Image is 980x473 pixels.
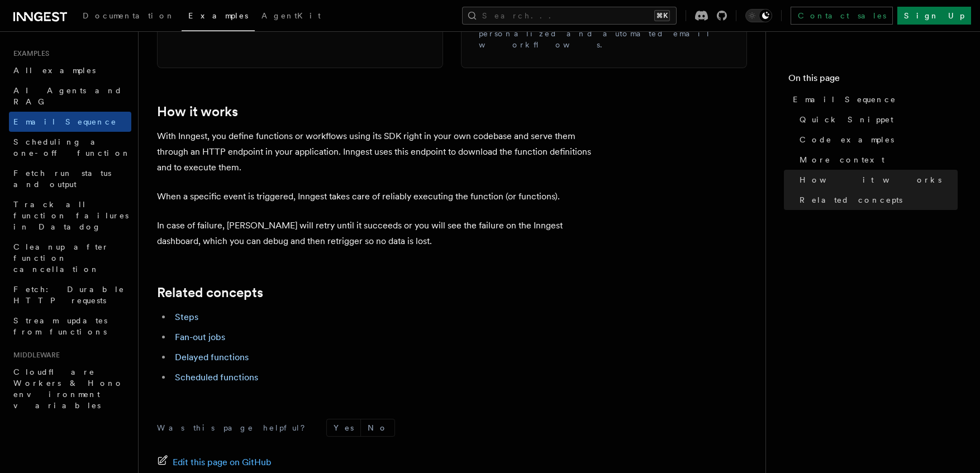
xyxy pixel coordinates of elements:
[327,419,360,436] button: Yes
[157,189,604,204] p: When a specific event is triggered, Inngest takes care of reliably executing the function (or fun...
[788,89,958,109] a: Email Sequence
[9,112,131,132] a: Email Sequence
[745,9,772,22] button: Toggle dark mode
[76,3,182,30] a: Documentation
[9,351,60,360] span: Middleware
[157,104,238,120] a: How it works
[261,11,321,20] span: AgentKit
[795,109,958,130] a: Quick Snippet
[9,163,131,194] a: Fetch run status and output
[157,455,272,470] a: Edit this page on GitHub
[13,242,109,274] span: Cleanup after function cancellation
[9,310,131,342] a: Stream updates from functions
[157,422,313,433] p: Was this page helpful?
[800,154,884,165] span: More context
[157,218,604,249] p: In case of failure, [PERSON_NAME] will retry until it succeeds or you will see the failure on the...
[13,200,129,231] span: Track all function failures in Datadog
[793,94,896,105] span: Email Sequence
[9,194,131,237] a: Track all function failures in Datadog
[175,352,249,362] a: Delayed functions
[9,49,49,58] span: Examples
[188,11,248,20] span: Examples
[800,114,893,125] span: Quick Snippet
[13,367,123,410] span: Cloudflare Workers & Hono environment variables
[83,11,175,20] span: Documentation
[157,128,604,175] p: With Inngest, you define functions or workflows using its SDK right in your own codebase and serv...
[9,80,131,112] a: AI Agents and RAG
[13,86,122,106] span: AI Agents and RAG
[800,194,902,206] span: Related concepts
[13,285,125,305] span: Fetch: Durable HTTP requests
[788,71,958,89] h4: On this page
[800,134,894,145] span: Code examples
[175,372,258,383] a: Scheduled functions
[13,316,107,336] span: Stream updates from functions
[654,10,670,21] kbd: ⌘K
[9,132,131,163] a: Scheduling a one-off function
[462,7,677,25] button: Search...⌘K
[13,169,111,189] span: Fetch run status and output
[255,3,327,30] a: AgentKit
[795,150,958,170] a: More context
[13,117,117,126] span: Email Sequence
[9,362,131,415] a: Cloudflare Workers & Hono environment variables
[173,455,272,470] span: Edit this page on GitHub
[897,7,971,25] a: Sign Up
[157,285,263,300] a: Related concepts
[9,60,131,80] a: All examples
[795,190,958,210] a: Related concepts
[13,66,96,75] span: All examples
[791,7,893,25] a: Contact sales
[9,237,131,279] a: Cleanup after function cancellation
[13,137,131,157] span: Scheduling a one-off function
[175,312,198,322] a: Steps
[795,130,958,150] a: Code examples
[795,170,958,190] a: How it works
[175,332,225,342] a: Fan-out jobs
[182,3,255,31] a: Examples
[9,279,131,310] a: Fetch: Durable HTTP requests
[800,174,941,185] span: How it works
[361,419,394,436] button: No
